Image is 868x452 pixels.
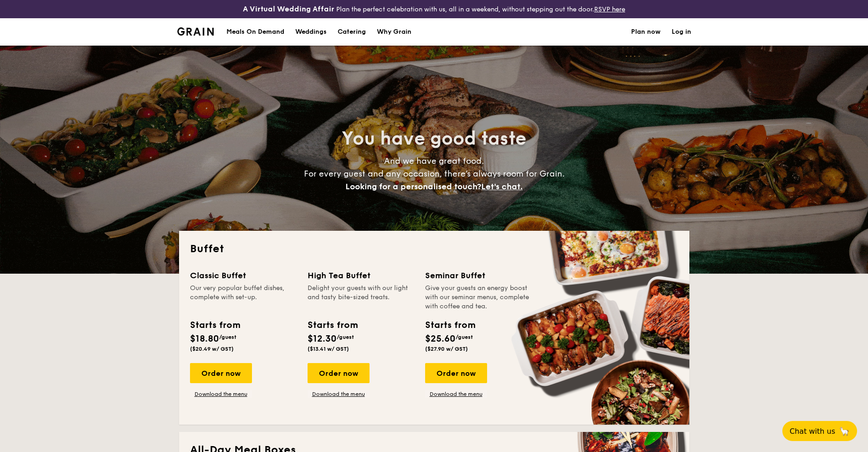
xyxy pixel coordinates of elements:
[304,156,565,192] span: And we have great food. For every guest and any occasion, there’s always room for Grain.
[782,421,857,441] button: Chat with us🦙
[594,5,625,13] a: RSVP here
[456,334,473,340] span: /guest
[308,269,414,282] div: High Tea Buffet
[308,284,414,311] div: Delight your guests with our light and tasty bite-sized treats.
[308,318,357,332] div: Starts from
[177,27,214,36] img: Grain
[190,333,219,344] span: $18.80
[425,284,532,311] div: Give your guests an energy boost with our seminar menus, complete with coffee and tea.
[190,269,297,282] div: Classic Buffet
[308,390,370,398] a: Download the menu
[308,333,337,344] span: $12.30
[377,18,411,46] div: Why Grain
[190,390,252,398] a: Download the menu
[790,427,835,436] span: Chat with us
[190,284,297,311] div: Our very popular buffet dishes, complete with set-up.
[172,4,697,15] div: Plan the perfect celebration with us, all in a weekend, without stepping out the door.
[295,18,327,46] div: Weddings
[425,333,456,344] span: $25.60
[337,334,354,340] span: /guest
[371,18,417,46] a: Why Grain
[345,182,481,192] span: Looking for a personalised touch?
[425,363,487,383] div: Order now
[425,346,468,352] span: ($27.90 w/ GST)
[481,182,523,192] span: Let's chat.
[631,18,661,46] a: Plan now
[226,18,284,46] div: Meals On Demand
[177,27,214,36] a: Logotype
[332,18,371,46] a: Catering
[425,318,475,332] div: Starts from
[425,390,487,398] a: Download the menu
[338,18,366,46] h1: Catering
[425,269,532,282] div: Seminar Buffet
[190,346,234,352] span: ($20.49 w/ GST)
[308,363,370,383] div: Order now
[839,426,850,436] span: 🦙
[672,18,691,46] a: Log in
[190,242,678,256] h2: Buffet
[290,18,332,46] a: Weddings
[243,4,334,15] h4: A Virtual Wedding Affair
[190,363,252,383] div: Order now
[219,334,236,340] span: /guest
[342,128,526,150] span: You have good taste
[190,318,240,332] div: Starts from
[308,346,349,352] span: ($13.41 w/ GST)
[221,18,290,46] a: Meals On Demand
